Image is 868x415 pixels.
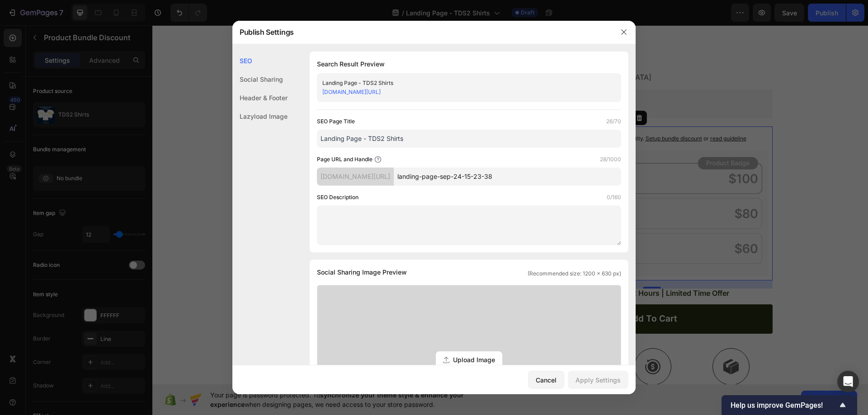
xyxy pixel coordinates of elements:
p: Intense Hydration [395,11,499,22]
div: [DOMAIN_NAME][URL] [317,168,394,186]
label: 26/70 [606,117,621,126]
h1: Search Result Preview [317,59,621,70]
span: (Recommended size: 1200 x 630 px) [528,270,621,278]
button: Show survey - Help us improve GemPages! [731,400,848,410]
span: Social Sharing Image Preview [317,267,407,278]
div: Open Intercom Messenger [837,371,859,392]
span: read guideline [558,110,594,117]
a: [DOMAIN_NAME][URL] [322,89,381,95]
div: Product Bundle Discount [391,89,458,97]
div: SEO [232,51,288,70]
span: Help us improve GemPages! [731,401,837,410]
div: Publish Settings [232,20,612,44]
span: Setup bundle discount [493,110,550,117]
div: Add to cart [474,288,525,299]
div: Apply Settings [576,375,621,385]
span: Upload Image [453,355,495,364]
label: 28/1000 [600,155,621,164]
div: Kaching Bundles [408,73,458,83]
label: Page URL and Handle [317,155,373,164]
div: Social Sharing [232,70,288,89]
input: Handle [394,168,621,186]
p: Increase AOV with bundle quantity. [403,109,594,118]
p: Sale Ends In 2 Hours | Limited Time Offer [436,263,577,273]
input: Title [317,130,621,148]
button: Apply Settings [568,371,628,389]
button: Add to cart [379,279,620,308]
label: 0/160 [607,193,621,202]
div: Lazyload Image [232,107,288,126]
button: Cancel [528,371,564,389]
div: Landing Page - TDS2 Shirts [322,79,601,88]
label: SEO Description [317,193,359,202]
span: or [550,110,594,117]
label: SEO Page Title [317,117,355,126]
div: Cancel [536,375,557,385]
img: KachingBundles.png [390,73,401,84]
p: Made in [GEOGRAPHIC_DATA] [395,47,499,57]
button: Kaching Bundles [383,68,465,89]
p: Environmentally Friendly [395,29,499,40]
div: Header & Footer [232,89,288,107]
